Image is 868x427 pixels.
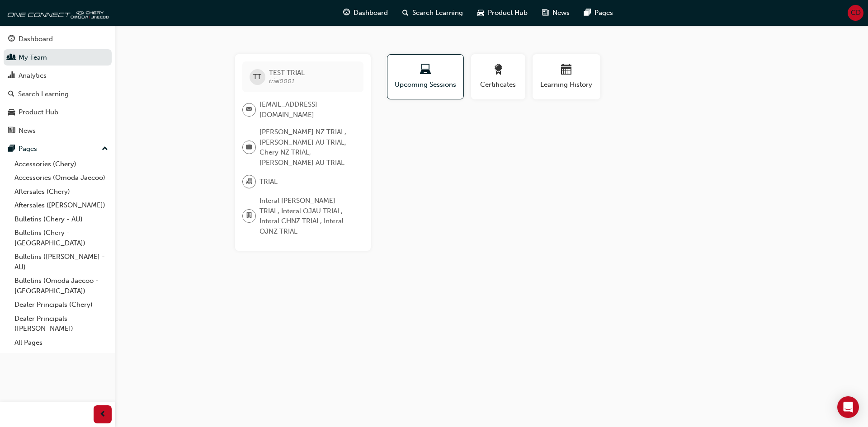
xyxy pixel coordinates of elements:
[11,198,112,212] a: Aftersales ([PERSON_NAME])
[19,34,53,44] div: Dashboard
[420,64,431,76] span: laptop-icon
[542,7,549,19] span: news-icon
[477,7,484,19] span: car-icon
[246,210,252,222] span: department-icon
[259,127,356,168] span: [PERSON_NAME] NZ TRIAL, [PERSON_NAME] AU TRIAL, Chery NZ TRIAL, [PERSON_NAME] AU TRIAL
[848,5,863,21] button: CD
[4,67,112,84] a: Analytics
[4,141,112,157] button: Pages
[269,69,305,77] span: TEST TRIAL
[336,4,395,22] a: guage-iconDashboard
[4,29,112,141] button: DashboardMy TeamAnalyticsSearch LearningProduct HubNews
[8,90,14,99] span: search-icon
[493,64,504,76] span: award-icon
[259,177,278,187] span: TRIAL
[412,8,463,18] span: Search Learning
[11,157,112,171] a: Accessories (Chery)
[4,122,112,139] a: News
[8,54,15,62] span: people-icon
[343,7,350,19] span: guage-icon
[561,64,572,76] span: calendar-icon
[11,274,112,298] a: Bulletins (Omoda Jaecoo - [GEOGRAPHIC_DATA])
[552,8,570,18] span: News
[11,298,112,312] a: Dealer Principals (Chery)
[470,4,535,22] a: car-iconProduct Hub
[594,8,613,18] span: Pages
[246,176,252,188] span: organisation-icon
[8,108,15,117] span: car-icon
[577,4,620,22] a: pages-iconPages
[8,35,15,43] span: guage-icon
[102,143,108,155] span: up-icon
[19,126,36,136] div: News
[394,80,457,90] span: Upcoming Sessions
[402,7,409,19] span: search-icon
[259,196,356,236] span: Interal [PERSON_NAME] TRIAL, Interal OJAU TRIAL, Interal CHNZ TRIAL, Interal OJNZ TRIAL
[11,212,112,226] a: Bulletins (Chery - AU)
[395,4,470,22] a: search-iconSearch Learning
[19,144,37,154] div: Pages
[471,54,525,99] button: Certificates
[837,396,859,418] div: Open Intercom Messenger
[584,7,591,19] span: pages-icon
[488,8,528,18] span: Product Hub
[11,250,112,274] a: Bulletins ([PERSON_NAME] - AU)
[4,86,112,103] a: Search Learning
[19,70,47,81] div: Analytics
[11,336,112,350] a: All Pages
[533,54,600,99] button: Learning History
[18,89,69,99] div: Search Learning
[19,107,58,117] div: Product Hub
[11,171,112,185] a: Accessories (Omoda Jaecoo)
[11,185,112,199] a: Aftersales (Chery)
[99,409,106,420] span: prev-icon
[11,226,112,250] a: Bulletins (Chery - [GEOGRAPHIC_DATA])
[8,127,15,135] span: news-icon
[539,80,594,90] span: Learning History
[851,8,861,18] span: CD
[269,77,294,85] span: trial0001
[8,72,15,80] span: chart-icon
[4,49,112,66] a: My Team
[387,54,464,99] button: Upcoming Sessions
[5,4,108,22] img: oneconnect
[4,31,112,47] a: Dashboard
[354,8,388,18] span: Dashboard
[246,104,252,116] span: email-icon
[8,145,15,153] span: pages-icon
[246,141,252,153] span: briefcase-icon
[478,80,519,90] span: Certificates
[535,4,577,22] a: news-iconNews
[253,72,261,82] span: TT
[4,104,112,121] a: Product Hub
[259,99,356,120] span: [EMAIL_ADDRESS][DOMAIN_NAME]
[11,312,112,336] a: Dealer Principals ([PERSON_NAME])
